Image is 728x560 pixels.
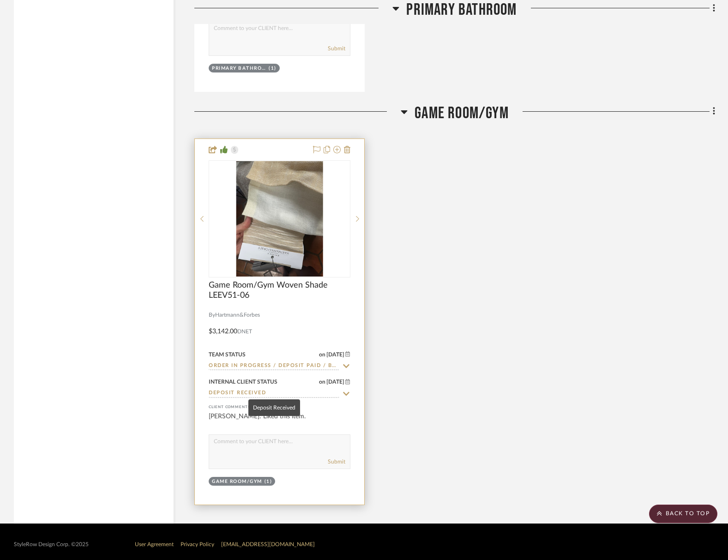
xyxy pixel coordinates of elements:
[325,351,345,358] span: [DATE]
[265,478,272,485] div: (1)
[236,161,323,277] img: Game Room/Gym Woven Shade LEEV51-06
[209,311,215,319] span: By
[135,542,174,547] a: User Agreement
[209,161,350,277] div: 0
[209,389,339,398] input: Type to Search…
[221,542,315,547] a: [EMAIL_ADDRESS][DOMAIN_NAME]
[269,65,277,72] div: (1)
[209,362,339,371] input: Type to Search…
[209,378,277,386] div: Internal Client Status
[319,379,325,385] span: on
[180,542,214,547] a: Privacy Policy
[649,505,717,523] scroll-to-top-button: BACK TO TOP
[14,541,89,548] div: StyleRow Design Corp. ©2025
[215,311,260,319] span: Hartmann&Forbes
[325,379,345,385] span: [DATE]
[328,44,345,53] button: Submit
[212,478,262,485] div: Game Room/Gym
[209,412,350,430] div: [PERSON_NAME]: Liked this item.
[212,65,266,72] div: Primary Bathroom
[209,280,350,301] span: Game Room/Gym Woven Shade LEEV51-06
[209,350,246,359] div: Team Status
[415,103,509,123] span: Game Room/Gym
[328,458,345,466] button: Submit
[319,352,325,357] span: on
